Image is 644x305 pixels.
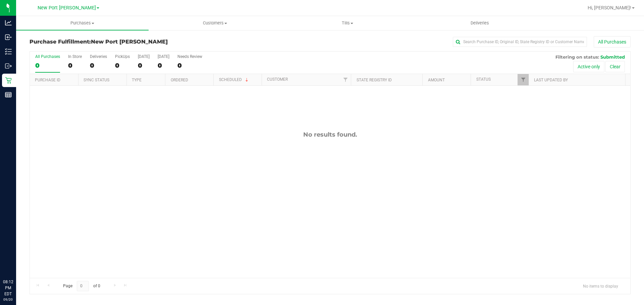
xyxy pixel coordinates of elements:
span: Customers [149,20,281,26]
p: 09/20 [3,297,13,302]
inline-svg: Inventory [5,48,12,55]
a: Filter [340,74,351,85]
a: State Registry ID [357,78,392,82]
a: Purchases [16,16,149,30]
span: New Port [PERSON_NAME] [91,39,168,45]
span: Hi, [PERSON_NAME]! [588,5,631,10]
div: 0 [90,62,107,69]
div: In Store [68,54,82,59]
inline-svg: Outbound [5,63,12,69]
div: All Purchases [35,54,60,59]
span: Submitted [600,54,625,60]
p: 08:12 PM EDT [3,279,13,297]
a: Filter [518,74,529,85]
span: Filtering on status: [555,54,599,60]
a: Customer [267,77,288,82]
a: Deliveries [414,16,546,30]
a: Scheduled [219,77,250,82]
a: Ordered [171,78,188,82]
a: Type [132,78,142,82]
a: Tills [281,16,414,30]
div: PickUps [115,54,130,59]
div: 0 [158,62,169,69]
div: 0 [35,62,60,69]
a: Status [476,77,491,82]
div: [DATE] [158,54,169,59]
inline-svg: Reports [5,91,12,98]
div: Deliveries [90,54,107,59]
inline-svg: Retail [5,77,12,84]
span: Tills [281,20,413,26]
a: Sync Status [84,78,109,82]
span: No items to display [578,281,624,291]
span: Page of 0 [57,281,106,291]
div: 0 [177,62,202,69]
div: 0 [115,62,130,69]
button: Clear [605,61,625,72]
a: Customers [149,16,281,30]
inline-svg: Analytics [5,19,12,26]
inline-svg: Inbound [5,34,12,41]
div: 0 [68,62,82,69]
h3: Purchase Fulfillment: [30,39,230,45]
button: All Purchases [594,36,631,48]
div: 0 [138,62,150,69]
button: Active only [573,61,604,72]
div: [DATE] [138,54,150,59]
input: Search Purchase ID, Original ID, State Registry ID or Customer Name... [453,37,587,47]
a: Amount [428,78,445,82]
div: No results found. [30,131,630,138]
span: Purchases [16,20,149,26]
a: Last Updated By [534,78,568,82]
iframe: Resource center [7,251,27,272]
span: New Port [PERSON_NAME] [38,5,96,11]
span: Deliveries [462,20,498,26]
a: Purchase ID [35,78,60,82]
div: Needs Review [177,54,202,59]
